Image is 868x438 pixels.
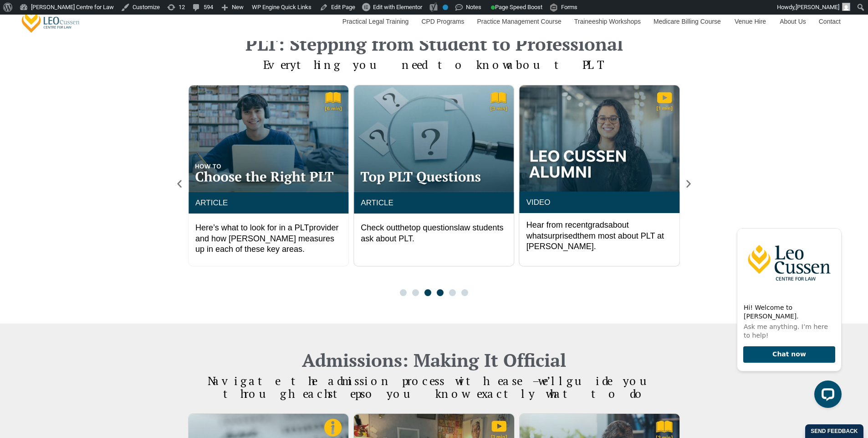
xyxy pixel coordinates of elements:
[361,223,398,232] span: Check out
[361,223,503,243] span: .
[544,231,577,240] span: surprised
[507,57,605,72] span: about PLT
[336,2,415,41] a: Practical Legal Training
[647,2,728,41] a: Medicare Billing Course
[526,220,588,229] span: Hear from recent
[414,2,470,41] a: CPD Programs
[588,220,608,229] span: grads
[174,351,694,369] h2: Admissions: Making It Official
[263,57,507,72] span: Everything you need to know
[20,7,81,33] a: [PERSON_NAME] Centre for Law
[223,373,661,401] span: guide you through each
[360,386,645,401] span: so you know exactly what to do
[208,373,538,388] span: Navigate the admission process with ease –
[412,289,419,296] span: Go to slide 2
[526,231,664,251] span: them most about PLT at [PERSON_NAME].
[437,289,444,296] span: Go to slide 4
[567,2,647,41] a: Traineeship Workshops
[526,220,629,240] span: about what
[449,289,456,296] span: Go to slide 5
[423,223,454,232] span: question
[361,198,393,207] a: ARTICLE
[519,85,680,267] div: 5 / 6
[174,179,184,189] div: Previous slide
[812,2,848,41] a: Contact
[728,2,773,41] a: Venue Hire
[400,289,407,296] span: Go to slide 1
[195,223,309,232] span: Here’s what to look for in a PLT
[454,223,458,232] span: s
[373,4,422,10] span: Edit with Elementor
[188,85,680,297] div: Carousel
[461,289,468,296] span: Go to slide 6
[361,223,503,243] span: law students ask about PLT
[195,234,334,254] span: and how [PERSON_NAME] measures up in each of these key areas.
[538,373,567,388] span: we’ll
[684,179,694,189] div: Next slide
[195,198,228,207] a: ARTICLE
[188,85,349,267] div: 3 / 6
[773,2,812,41] a: About Us
[309,223,338,232] span: provider
[526,198,551,207] a: VIDEO
[328,386,360,401] span: step
[174,35,694,53] h2: PLT: Stepping from Student to Professional
[424,289,431,296] span: Go to slide 3
[398,223,409,232] span: the
[796,4,839,10] span: [PERSON_NAME]
[353,85,514,267] div: 4 / 6
[409,223,420,232] span: top
[730,220,845,415] iframe: LiveChat chat widget
[470,2,567,41] a: Practice Management Course
[443,5,448,10] div: No index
